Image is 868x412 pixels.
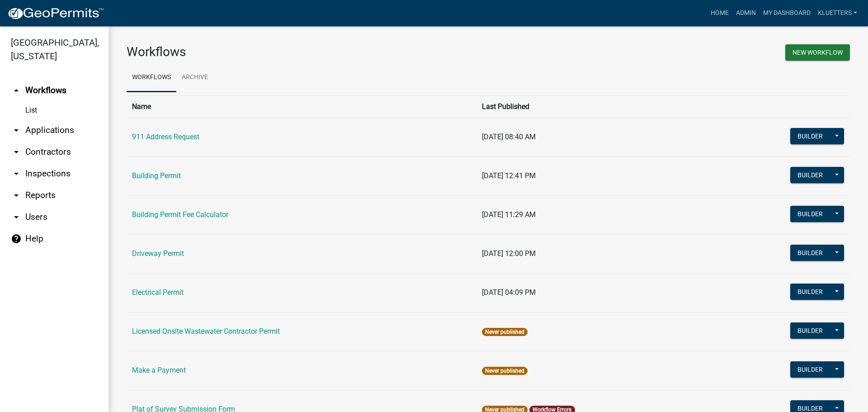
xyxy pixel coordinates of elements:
[790,361,830,378] button: Builder
[11,147,22,157] i: arrow_drop_down
[11,168,22,179] i: arrow_drop_down
[790,284,830,300] button: Builder
[11,85,22,96] i: arrow_drop_up
[790,322,830,339] button: Builder
[482,249,536,258] span: [DATE] 12:00 PM
[790,206,830,222] button: Builder
[132,171,181,180] a: Building Permit
[790,167,830,183] button: Builder
[132,327,280,336] a: Licensed Onsite Wastewater Contractor Permit
[132,249,184,258] a: Driveway Permit
[759,5,814,22] a: My Dashboard
[176,63,213,92] a: Archive
[11,125,22,136] i: arrow_drop_down
[127,95,476,118] th: Name
[482,133,536,141] span: [DATE] 08:40 AM
[132,366,186,374] a: Make a Payment
[127,44,481,60] h3: Workflows
[707,5,732,22] a: Home
[482,171,536,180] span: [DATE] 12:41 PM
[132,133,199,141] a: 911 Address Request
[482,288,536,297] span: [DATE] 04:09 PM
[482,328,528,336] span: Never published
[482,367,528,375] span: Never published
[11,233,22,244] i: help
[814,5,861,22] a: kluetters
[790,128,830,144] button: Builder
[132,288,184,297] a: Electrical Permit
[127,63,176,92] a: Workflows
[732,5,759,22] a: Admin
[132,210,228,219] a: Building Permit Fee Calculator
[790,245,830,261] button: Builder
[476,95,706,118] th: Last Published
[482,210,536,219] span: [DATE] 11:29 AM
[11,212,22,223] i: arrow_drop_down
[11,190,22,201] i: arrow_drop_down
[785,44,850,61] button: New Workflow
